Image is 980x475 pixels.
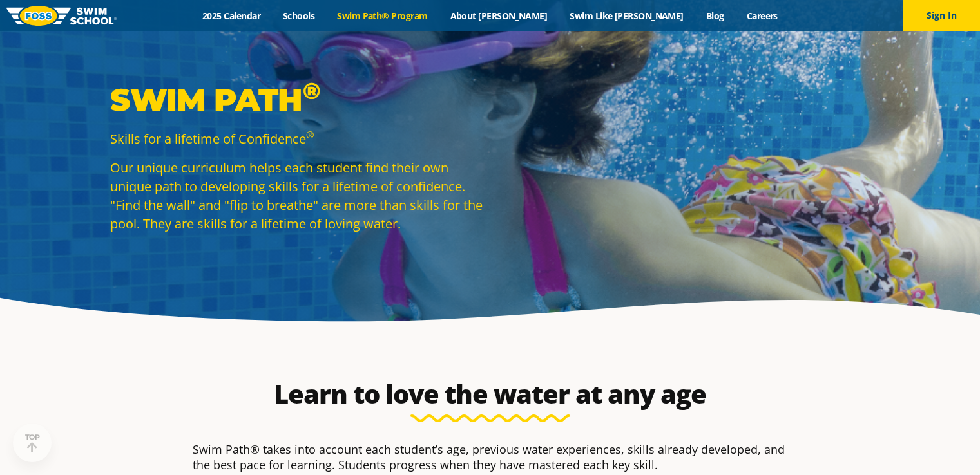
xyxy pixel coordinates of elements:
a: About [PERSON_NAME] [439,10,559,22]
a: Blog [695,10,735,22]
a: Careers [735,10,789,22]
p: Our unique curriculum helps each student find their own unique path to developing skills for a li... [110,158,484,233]
p: Skills for a lifetime of Confidence [110,129,484,148]
a: 2025 Calendar [191,10,272,22]
img: FOSS Swim School Logo [6,6,117,26]
p: Swim Path® takes into account each student’s age, previous water experiences, skills already deve... [193,442,788,472]
p: Swim Path [110,80,484,119]
div: TOP [25,433,40,453]
sup: ® [306,128,314,141]
sup: ® [303,77,320,105]
h2: Learn to love the water at any age [186,378,794,409]
a: Swim Like [PERSON_NAME] [559,10,695,22]
a: Swim Path® Program [326,10,439,22]
a: Schools [272,10,326,22]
